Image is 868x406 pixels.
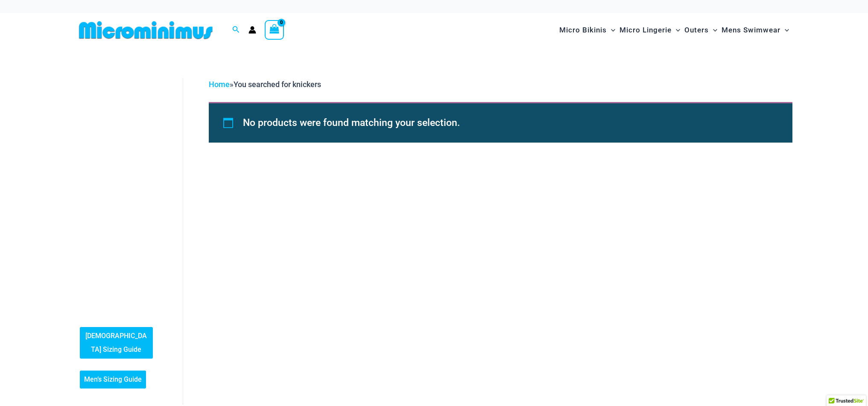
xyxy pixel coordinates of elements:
[722,19,780,41] span: Mens Swimwear
[719,17,791,43] a: Mens SwimwearMenu ToggleMenu Toggle
[672,19,680,41] span: Menu Toggle
[557,17,617,43] a: Micro BikinisMenu ToggleMenu Toggle
[709,19,717,41] span: Menu Toggle
[209,80,321,89] span: »
[234,80,321,89] span: You searched for knickers
[620,19,672,41] span: Micro Lingerie
[76,20,216,40] img: MM SHOP LOGO FLAT
[556,16,793,44] nav: Site Navigation
[80,71,157,242] iframe: TrustedSite Certified
[682,17,719,43] a: OutersMenu ToggleMenu Toggle
[209,80,230,89] a: Home
[617,17,682,43] a: Micro LingerieMenu ToggleMenu Toggle
[80,371,146,388] a: Men’s Sizing Guide
[780,19,789,41] span: Menu Toggle
[684,19,709,41] span: Outers
[80,327,153,359] a: [DEMOGRAPHIC_DATA] Sizing Guide
[559,19,607,41] span: Micro Bikinis
[607,19,615,41] span: Menu Toggle
[265,20,284,40] a: View Shopping Cart, empty
[209,102,792,143] div: No products were found matching your selection.
[248,26,256,34] a: Account icon link
[232,25,240,35] a: Search icon link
